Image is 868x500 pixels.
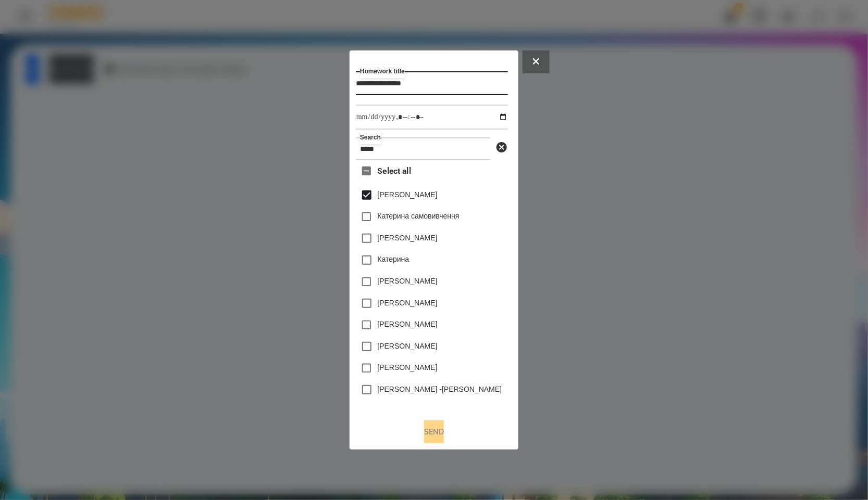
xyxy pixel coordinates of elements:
[378,189,438,200] label: [PERSON_NAME]
[378,341,438,351] label: [PERSON_NAME]
[378,276,438,286] label: [PERSON_NAME]
[378,254,410,264] label: Катерина
[360,65,405,78] label: Homework title
[378,211,460,221] label: Катерина самовивчення
[378,319,438,329] label: [PERSON_NAME]
[360,131,381,144] label: Search
[378,362,438,373] label: [PERSON_NAME]
[378,298,438,308] label: [PERSON_NAME]
[424,420,444,443] button: Send
[378,384,502,394] label: [PERSON_NAME] -[PERSON_NAME]
[378,233,438,243] label: [PERSON_NAME]
[378,165,411,177] span: Select all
